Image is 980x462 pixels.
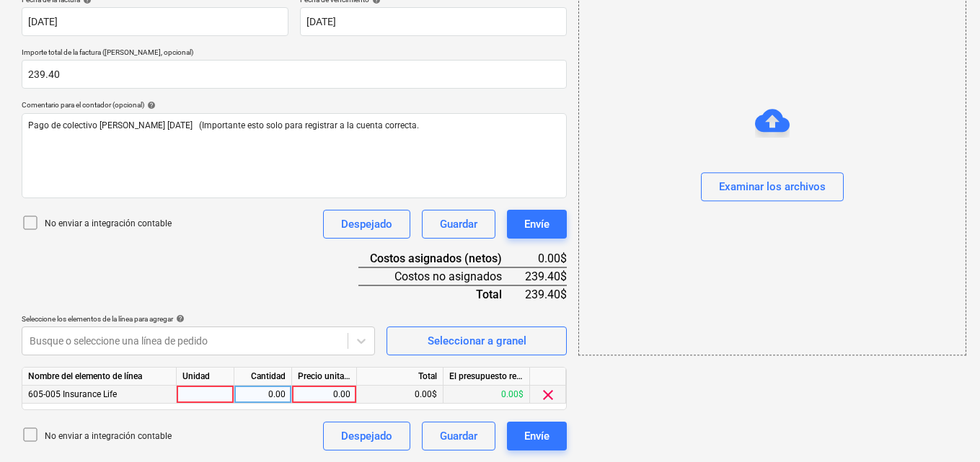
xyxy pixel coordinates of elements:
div: Widget de chat [908,393,980,462]
div: Total [357,368,443,386]
div: Seleccionar a granel [428,332,526,350]
div: Envíe [524,215,549,234]
div: 0.00$ [525,250,567,267]
div: 0.00$ [443,386,530,404]
div: Cantidad [234,368,292,386]
span: 605-005 Insurance Life [28,389,117,399]
div: Costos no asignados [358,267,525,285]
button: Examinar los archivos [701,173,844,202]
iframe: Chat Widget [908,393,980,462]
div: El presupuesto revisado que queda [443,368,530,386]
div: Examinar los archivos [719,178,826,197]
div: Guardar [440,427,477,445]
input: Importe total de la factura (coste neto, opcional) [22,60,567,89]
div: Guardar [440,215,477,234]
div: 0.00 [240,386,286,404]
span: Pago de colectivo [PERSON_NAME] [DATE] (Importante esto solo para registrar a la cuenta correcta. [28,120,419,130]
div: Envíe [524,427,549,445]
button: Seleccionar a granel [387,326,567,355]
div: 0.00$ [357,386,443,404]
button: Guardar [422,210,495,239]
span: help [173,314,185,323]
p: No enviar a integración contable [45,218,172,230]
input: Fecha de vencimiento no especificada [300,7,567,36]
p: Importe total de la factura ([PERSON_NAME], opcional) [22,48,567,60]
input: Fecha de factura no especificada [22,7,288,36]
div: Seleccione los elementos de la línea para agregar [22,314,375,324]
div: 239.40$ [525,267,567,285]
div: Precio unitario [292,368,357,386]
div: Despejado [341,427,392,445]
button: Envíe [507,422,567,450]
button: Envíe [507,210,567,239]
button: Guardar [422,422,495,450]
button: Despejado [323,210,410,239]
div: 0.00 [298,386,350,404]
div: 239.40$ [525,285,567,303]
div: Total [358,285,525,303]
div: Unidad [177,368,234,386]
div: Comentario para el contador (opcional) [22,100,567,110]
span: help [144,101,156,110]
p: No enviar a integración contable [45,430,172,443]
button: Despejado [323,422,410,450]
span: clear [539,386,557,404]
div: Despejado [341,215,392,234]
div: Nombre del elemento de línea [22,368,177,386]
div: Costos asignados (netos) [358,250,525,267]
